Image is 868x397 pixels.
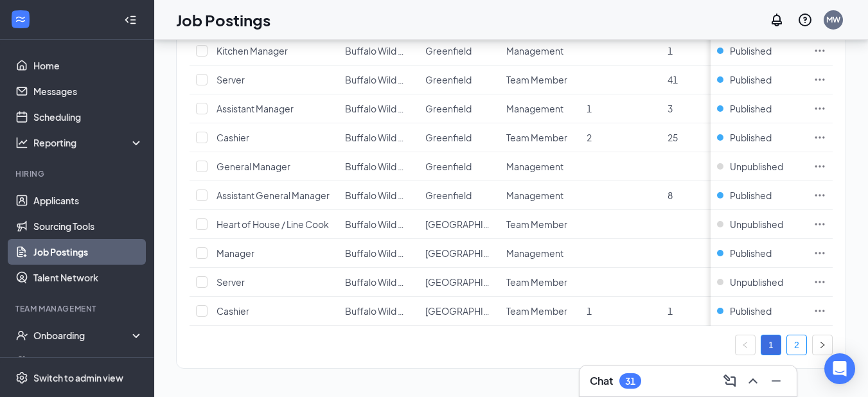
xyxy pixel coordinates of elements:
[506,45,563,57] span: Management
[500,152,580,181] td: Management
[813,44,826,57] svg: Ellipses
[33,329,132,342] div: Onboarding
[506,190,563,201] span: Management
[500,123,580,152] td: Team Member
[419,268,499,297] td: Lebanon
[339,37,419,66] td: Buffalo Wild Wings
[345,247,424,259] span: Buffalo Wild Wings
[506,276,567,288] span: Team Member
[33,265,143,290] a: Talent Network
[339,94,419,123] td: Buffalo Wild Wings
[425,74,472,85] span: Greenfield
[425,218,519,230] span: [GEOGRAPHIC_DATA]
[15,136,28,149] svg: Analysis
[506,305,567,317] span: Team Member
[419,66,499,94] td: Greenfield
[217,74,245,85] span: Server
[33,348,143,374] a: Team
[419,297,499,326] td: Lebanon
[15,168,141,179] div: Hiring
[33,53,143,78] a: Home
[124,13,137,26] svg: Collapse
[587,305,592,317] span: 1
[797,12,813,28] svg: QuestionInfo
[33,213,143,239] a: Sourcing Tools
[768,373,784,389] svg: Minimize
[500,181,580,210] td: Management
[339,66,419,94] td: Buffalo Wild Wings
[15,371,28,384] svg: Settings
[813,160,826,173] svg: Ellipses
[33,239,143,265] a: Job Postings
[813,247,826,260] svg: Ellipses
[668,74,678,85] span: 41
[33,188,143,213] a: Applicants
[730,218,783,231] span: Unpublished
[345,218,424,230] span: Buffalo Wild Wings
[730,304,772,317] span: Published
[625,376,635,387] div: 31
[345,190,424,201] span: Buffalo Wild Wings
[590,374,613,388] h3: Chat
[769,12,784,28] svg: Notifications
[730,160,783,173] span: Unpublished
[425,276,519,288] span: [GEOGRAPHIC_DATA]
[345,74,424,85] span: Buffalo Wild Wings
[819,341,826,349] span: right
[500,210,580,239] td: Team Member
[425,247,519,259] span: [GEOGRAPHIC_DATA]
[506,74,567,85] span: Team Member
[735,335,756,355] button: left
[506,161,563,172] span: Management
[730,276,783,288] span: Unpublished
[730,131,772,144] span: Published
[339,239,419,268] td: Buffalo Wild Wings
[735,335,756,355] li: Previous Page
[826,14,840,25] div: MW
[217,276,245,288] span: Server
[419,37,499,66] td: Greenfield
[668,305,673,317] span: 1
[217,218,329,230] span: Heart of House / Line Cook
[15,329,28,342] svg: UserCheck
[813,276,826,288] svg: Ellipses
[217,247,254,259] span: Manager
[506,218,567,230] span: Team Member
[217,45,288,57] span: Kitchen Manager
[345,161,424,172] span: Buffalo Wild Wings
[419,94,499,123] td: Greenfield
[730,189,772,202] span: Published
[506,247,563,259] span: Management
[506,103,563,114] span: Management
[813,102,826,115] svg: Ellipses
[419,181,499,210] td: Greenfield
[15,303,141,314] div: Team Management
[761,335,781,355] a: 1
[500,94,580,123] td: Management
[587,103,592,114] span: 1
[587,132,592,143] span: 2
[668,132,678,143] span: 25
[419,152,499,181] td: Greenfield
[813,73,826,86] svg: Ellipses
[345,305,424,317] span: Buffalo Wild Wings
[339,268,419,297] td: Buffalo Wild Wings
[33,104,143,130] a: Scheduling
[745,373,761,389] svg: ChevronUp
[813,189,826,202] svg: Ellipses
[730,102,772,115] span: Published
[217,305,249,317] span: Cashier
[787,335,806,355] a: 2
[500,66,580,94] td: Team Member
[730,73,772,86] span: Published
[33,136,144,149] div: Reporting
[217,161,290,172] span: General Manager
[339,210,419,239] td: Buffalo Wild Wings
[743,371,763,391] button: ChevronUp
[720,371,740,391] button: ComposeMessage
[217,103,294,114] span: Assistant Manager
[425,190,472,201] span: Greenfield
[419,123,499,152] td: Greenfield
[339,181,419,210] td: Buffalo Wild Wings
[419,210,499,239] td: Lebanon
